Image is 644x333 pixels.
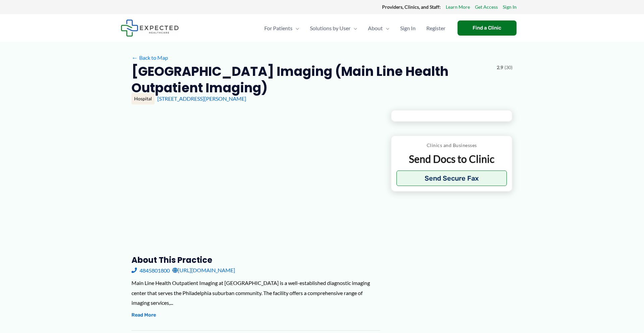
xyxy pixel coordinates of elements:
[131,265,170,275] a: 4845801800
[497,63,503,72] span: 2.9
[458,20,517,36] a: Find a Clinic
[131,53,168,63] a: ←Back to Map
[157,95,246,102] a: [STREET_ADDRESS][PERSON_NAME]
[395,16,421,40] a: Sign In
[351,16,357,40] span: Menu Toggle
[400,16,416,40] span: Sign In
[292,16,299,40] span: Menu Toggle
[396,171,507,186] button: Send Secure Fax
[310,16,351,40] span: Solutions by User
[504,63,513,72] span: (30)
[131,311,156,319] button: Read More
[121,19,179,37] img: Expected Healthcare Logo - side, dark font, small
[363,16,395,40] a: AboutMenu Toggle
[383,16,389,40] span: Menu Toggle
[172,265,235,275] a: [URL][DOMAIN_NAME]
[368,16,383,40] span: About
[426,16,445,40] span: Register
[259,16,305,40] a: For PatientsMenu Toggle
[475,3,498,11] a: Get Access
[421,16,451,40] a: Register
[396,152,507,165] p: Send Docs to Clinic
[264,16,292,40] span: For Patients
[446,3,470,11] a: Learn More
[131,278,380,308] div: Main Line Health Outpatient Imaging at [GEOGRAPHIC_DATA] is a well-established diagnostic imaging...
[305,16,363,40] a: Solutions by UserMenu Toggle
[259,16,451,40] nav: Primary Site Navigation
[131,93,155,104] div: Hospital
[131,63,491,96] h2: [GEOGRAPHIC_DATA] Imaging (Main Line Health Outpatient Imaging)
[382,4,441,10] strong: Providers, Clinics, and Staff:
[503,3,517,11] a: Sign In
[396,141,507,150] p: Clinics and Businesses
[131,255,380,265] h3: About this practice
[131,54,138,61] span: ←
